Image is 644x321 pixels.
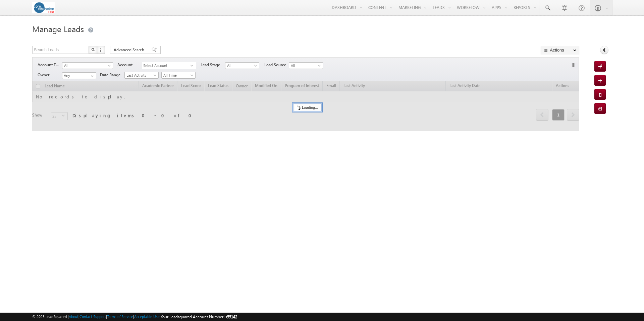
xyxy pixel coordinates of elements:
[134,314,160,319] a: Acceptable Use
[91,48,95,51] img: Search
[107,314,133,319] a: Terms of Service
[32,314,237,320] span: © 2025 LeadSquared | | | | |
[191,64,196,67] span: select
[79,314,106,319] a: Contact Support
[541,46,579,54] button: Actions
[161,72,196,79] a: All Time
[114,47,146,53] span: Advanced Search
[289,62,323,69] a: All
[62,72,96,79] input: Type to Search
[125,72,157,78] span: Last Activity
[225,62,259,69] a: All
[117,62,142,68] span: Account
[100,72,124,78] span: Date Range
[142,62,191,69] span: Select Account
[162,72,194,78] span: All Time
[69,314,78,319] a: About
[38,72,62,78] span: Owner
[100,47,103,53] span: ?
[225,63,257,69] span: All
[227,314,237,319] span: 55142
[293,103,322,111] div: Loading...
[38,62,62,68] span: Account Type
[161,314,237,319] span: Your Leadsquared Account Number is
[142,62,196,69] div: Select Account
[62,62,113,69] a: All
[264,62,289,68] span: Lead Source
[62,63,109,69] span: All
[32,23,84,34] span: Manage Leads
[289,63,321,69] span: All
[87,73,96,79] a: Show All Items
[32,2,55,13] img: Custom Logo
[201,62,225,68] span: Lead Stage
[124,72,159,79] a: Last Activity
[97,46,105,54] button: ?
